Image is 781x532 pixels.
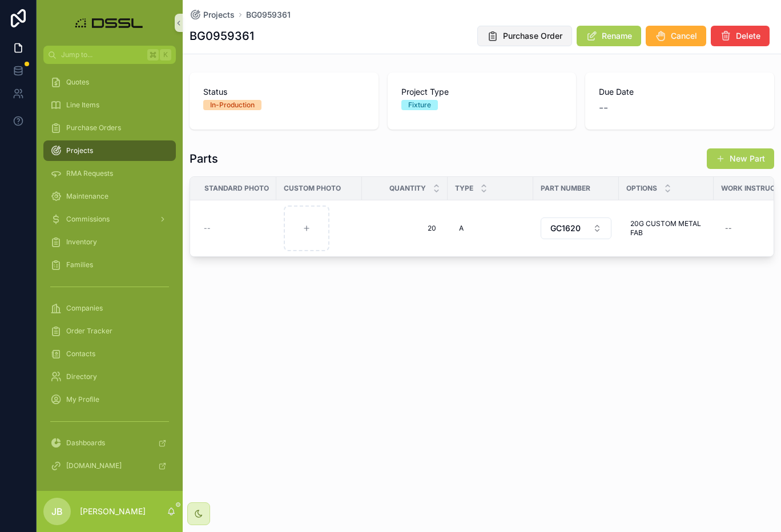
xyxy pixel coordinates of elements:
[43,232,176,252] a: Inventory
[66,372,97,381] span: Directory
[66,215,110,224] span: Commissions
[190,151,218,167] h1: Parts
[43,321,176,341] a: Order Tracker
[66,78,89,87] span: Quotes
[477,26,572,46] button: Purchase Order
[204,184,269,193] span: Standard Photo
[66,327,112,336] span: Order Tracker
[43,186,176,207] a: Maintenance
[455,184,473,193] span: Type
[43,255,176,275] a: Families
[1,55,13,66] iframe: Spotlight
[373,224,436,233] span: 20
[51,505,63,518] span: JB
[72,14,148,32] img: App logo
[190,9,235,21] a: Projects
[246,9,291,21] a: BG0959361
[43,163,176,184] a: RMA Requests
[66,123,121,132] span: Purchase Orders
[43,366,176,387] a: Directory
[66,395,99,404] span: My Profile
[43,209,176,229] a: Commissions
[80,506,146,517] p: [PERSON_NAME]
[43,46,176,64] button: Jump to...K
[203,86,365,98] span: Status
[43,344,176,364] a: Contacts
[66,100,99,110] span: Line Items
[61,50,143,59] span: Jump to...
[602,30,632,42] span: Rename
[210,100,255,110] div: In-Production
[43,298,176,319] a: Companies
[550,223,581,234] span: GC1620
[203,9,235,21] span: Projects
[43,140,176,161] a: Projects
[43,72,176,92] a: Quotes
[66,192,108,201] span: Maintenance
[43,433,176,453] a: Dashboards
[204,224,211,233] span: --
[599,86,760,98] span: Due Date
[671,30,697,42] span: Cancel
[66,169,113,178] span: RMA Requests
[66,349,95,358] span: Contacts
[66,304,103,313] span: Companies
[43,389,176,410] a: My Profile
[43,95,176,115] a: Line Items
[389,184,426,193] span: Quantity
[37,64,183,491] div: scrollable content
[401,86,563,98] span: Project Type
[459,224,464,233] span: A
[66,260,93,269] span: Families
[43,118,176,138] a: Purchase Orders
[284,184,341,193] span: Custom Photo
[577,26,641,46] button: Rename
[736,30,760,42] span: Delete
[541,217,611,239] button: Select Button
[161,50,170,59] span: K
[66,438,105,448] span: Dashboards
[541,184,590,193] span: Part Number
[503,30,562,42] span: Purchase Order
[599,100,608,116] span: --
[630,219,702,237] span: 20G CUSTOM METAL FAB
[66,146,93,155] span: Projects
[408,100,431,110] div: Fixture
[190,28,254,44] h1: BG0959361
[66,461,122,470] span: [DOMAIN_NAME]
[66,237,97,247] span: Inventory
[626,184,657,193] span: Options
[646,26,706,46] button: Cancel
[707,148,774,169] button: New Part
[725,224,732,233] div: --
[711,26,770,46] button: Delete
[43,456,176,476] a: [DOMAIN_NAME]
